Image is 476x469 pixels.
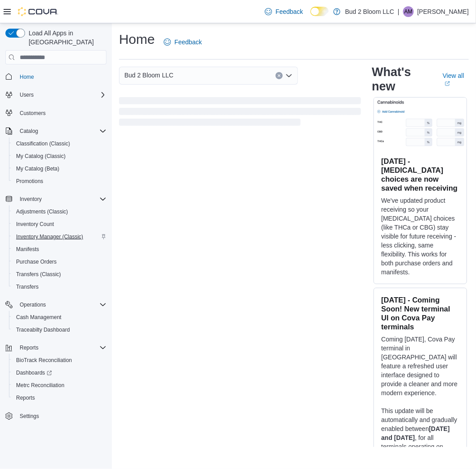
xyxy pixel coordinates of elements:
[13,206,72,217] a: Adjustments (Classic)
[20,413,39,420] span: Settings
[16,71,106,82] span: Home
[345,6,394,17] p: Bud 2 Bloom LLC
[285,72,293,79] button: Open list of options
[16,271,61,278] span: Transfers (Classic)
[381,157,459,192] h3: [DATE] - [MEDICAL_DATA] choices are now saved when receiving
[13,355,76,366] a: BioTrack Reconciliation
[9,281,110,293] button: Transfers
[20,91,34,98] span: Users
[16,342,106,353] span: Reports
[20,110,46,117] span: Customers
[13,256,106,267] span: Purchase Orders
[417,6,469,17] p: [PERSON_NAME]
[9,150,110,162] button: My Catalog (Classic)
[13,281,106,292] span: Transfers
[13,324,106,335] span: Traceabilty Dashboard
[13,355,106,366] span: BioTrack Reconciliation
[13,138,106,149] span: Classification (Classic)
[16,299,50,310] button: Operations
[9,137,110,150] button: Classification (Classic)
[2,298,110,311] button: Operations
[9,379,110,392] button: Metrc Reconciliation
[381,295,459,331] h3: [DATE] - Coming Soon! New terminal UI on Cova Pay terminals
[16,410,106,422] span: Settings
[9,367,110,379] a: Dashboards
[9,175,110,188] button: Promotions
[20,196,42,203] span: Inventory
[13,392,106,403] span: Reports
[13,367,106,378] span: Dashboards
[16,411,42,422] a: Settings
[2,107,110,119] button: Customers
[20,128,38,135] span: Catalog
[20,301,46,308] span: Operations
[13,281,42,292] a: Transfers
[5,66,106,446] nav: Complex example
[13,244,42,255] a: Manifests
[2,70,110,83] button: Home
[276,7,303,16] span: Feedback
[16,357,72,364] span: BioTrack Reconciliation
[9,268,110,281] button: Transfers (Classic)
[16,314,61,321] span: Cash Management
[16,382,64,389] span: Metrc Reconciliation
[13,324,73,335] a: Traceabilty Dashboard
[16,153,66,160] span: My Catalog (Classic)
[9,243,110,256] button: Manifests
[16,178,43,185] span: Promotions
[13,380,68,391] a: Metrc Reconciliation
[2,193,110,205] button: Inventory
[9,205,110,218] button: Adjustments (Classic)
[13,206,106,217] span: Adjustments (Classic)
[13,151,69,162] a: My Catalog (Classic)
[13,312,106,323] span: Cash Management
[16,246,39,253] span: Manifests
[16,126,42,136] button: Catalog
[13,231,106,242] span: Inventory Manager (Classic)
[13,244,106,255] span: Manifests
[2,125,110,137] button: Catalog
[13,269,106,280] span: Transfers (Classic)
[16,394,35,401] span: Reports
[13,380,106,391] span: Metrc Reconciliation
[16,233,83,240] span: Inventory Manager (Classic)
[16,342,42,353] button: Reports
[443,72,469,86] a: View allExternal link
[2,409,110,422] button: Settings
[381,335,459,397] p: Coming [DATE], Cova Pay terminal in [GEOGRAPHIC_DATA] will feature a refreshed user interface des...
[2,89,110,101] button: Users
[9,256,110,268] button: Purchase Orders
[9,218,110,230] button: Inventory Count
[16,221,54,228] span: Inventory Count
[16,208,68,215] span: Adjustments (Classic)
[16,299,106,310] span: Operations
[160,33,205,51] a: Feedback
[16,90,37,100] button: Users
[119,99,361,128] span: Loading
[13,269,64,280] a: Transfers (Classic)
[119,30,155,48] h1: Home
[16,369,52,376] span: Dashboards
[13,176,106,187] span: Promotions
[9,162,110,175] button: My Catalog (Beta)
[13,138,74,149] a: Classification (Classic)
[174,38,202,47] span: Feedback
[16,165,59,172] span: My Catalog (Beta)
[13,256,60,267] a: Purchase Orders
[261,3,306,21] a: Feedback
[16,107,106,119] span: Customers
[16,194,45,205] button: Inventory
[13,231,87,242] a: Inventory Manager (Classic)
[18,7,58,16] img: Cova
[2,341,110,354] button: Reports
[13,219,58,230] a: Inventory Count
[310,7,329,16] input: Dark Mode
[381,196,459,277] p: We've updated product receiving so your [MEDICAL_DATA] choices (like THCa or CBG) stay visible fo...
[13,312,65,323] a: Cash Management
[9,230,110,243] button: Inventory Manager (Classic)
[9,311,110,324] button: Cash Management
[13,163,106,174] span: My Catalog (Beta)
[13,151,106,162] span: My Catalog (Classic)
[403,6,414,17] div: Ariel Mizrahi
[404,6,412,17] span: AM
